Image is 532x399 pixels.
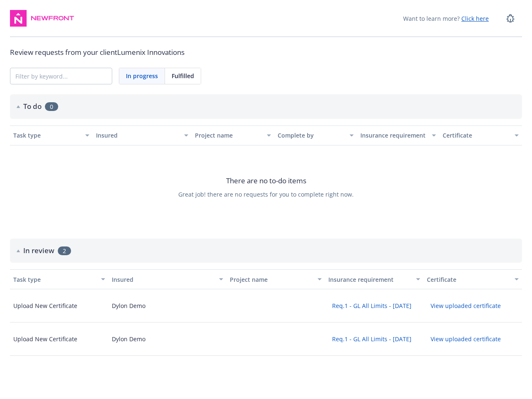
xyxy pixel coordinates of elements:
[328,275,411,284] div: Insurance requirement
[439,126,522,145] button: Certificate
[195,131,262,140] div: Project name
[427,275,510,284] div: Certificate
[403,14,489,23] span: Want to learn more?
[23,101,42,112] h2: To do
[10,47,522,58] div: Review requests from your client Lumenix Innovations
[96,131,179,140] div: Insured
[13,335,77,343] div: Upload New Certificate
[10,68,112,84] input: Filter by keyword...
[45,102,58,111] span: 0
[30,14,75,22] img: Newfront Logo
[443,131,510,140] div: Certificate
[23,245,54,256] h2: In review
[112,275,214,284] div: Insured
[226,175,306,186] span: There are no to-do items
[112,335,145,343] div: Dylon Demo
[357,126,440,145] button: Insurance requirement
[227,269,325,289] button: Project name
[461,15,489,22] a: Click here
[178,190,354,199] span: Great job! there are no requests for you to complete right now.
[58,246,71,255] span: 2
[278,131,345,140] div: Complete by
[325,269,424,289] button: Insurance requirement
[108,269,227,289] button: Insured
[427,332,505,345] button: View uploaded certificate
[328,332,415,345] button: Req.1 - GL All Limits - [DATE]
[93,126,192,145] button: Insured
[13,131,80,140] div: Task type
[10,10,27,27] img: navigator-logo.svg
[502,10,519,27] a: Report a Bug
[10,126,93,145] button: Task type
[424,269,522,289] button: Certificate
[230,275,313,284] div: Project name
[172,71,194,80] span: Fulfilled
[328,299,415,312] button: Req.1 - GL All Limits - [DATE]
[13,301,77,310] div: Upload New Certificate
[360,131,427,140] div: Insurance requirement
[10,269,108,289] button: Task type
[427,299,505,312] button: View uploaded certificate
[274,126,357,145] button: Complete by
[112,301,145,310] div: Dylon Demo
[192,126,274,145] button: Project name
[126,71,158,80] span: In progress
[13,275,96,284] div: Task type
